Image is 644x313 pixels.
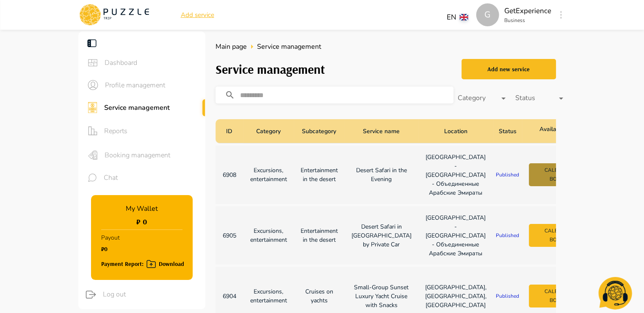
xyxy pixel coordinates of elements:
[301,287,338,305] p: Cruises on yachts
[221,87,245,103] button: search
[78,143,205,167] div: sidebar iconsBooking management
[494,171,521,179] p: Published
[425,213,486,258] p: [GEOGRAPHIC_DATA] - [GEOGRAPHIC_DATA] - Объединенные Арабские Эмираты
[85,55,100,70] button: sidebar icons
[363,127,400,136] p: Service name
[460,14,468,20] img: lang
[302,127,336,136] p: Subcategory
[462,59,556,79] button: Add new service
[103,289,199,299] span: Log out
[85,146,100,164] button: sidebar icons
[78,119,205,143] div: sidebar iconsReports
[425,283,486,310] p: [GEOGRAPHIC_DATA], [GEOGRAPHIC_DATA], [GEOGRAPHIC_DATA]
[78,74,205,96] div: sidebar iconsProfile management
[105,80,199,90] span: Profile management
[83,287,99,302] button: logout
[126,204,158,214] p: My Wallet
[104,126,199,136] span: Reports
[494,232,521,239] p: Published
[105,58,199,68] span: Dashboard
[351,222,412,249] p: Desert Safari in [GEOGRAPHIC_DATA] by Private Car
[105,150,199,160] span: Booking management
[250,287,287,305] p: Excursions, entertainment
[487,64,530,75] div: Add new service
[216,42,556,52] nav: breadcrumb
[216,62,325,77] h3: Service management
[504,17,551,24] p: Business
[444,127,467,136] p: Location
[104,103,199,113] span: Service management
[529,285,597,307] button: Calendar of bookings
[250,166,287,184] p: Excursions, entertainment
[301,166,338,184] p: Entertainment in the desert
[101,259,184,269] div: Payment Report: Download
[85,122,100,140] button: sidebar icons
[447,12,456,23] p: EN
[101,254,184,269] button: Payment Report: Download
[78,52,205,74] div: sidebar iconsDashboard
[499,127,517,136] p: Status
[529,224,597,247] button: Calendar of bookings
[425,153,486,197] p: [GEOGRAPHIC_DATA] - [GEOGRAPHIC_DATA] - Объединенные Арабские Эмираты
[85,77,101,93] button: sidebar icons
[76,283,205,306] div: logoutLog out
[494,292,521,300] p: Published
[222,170,237,179] p: 6908
[78,96,205,119] div: sidebar iconsService management
[101,230,120,246] p: Payout
[78,167,205,188] div: sidebar iconsChat
[476,3,499,26] div: G
[85,170,100,185] button: sidebar icons
[256,127,281,136] p: Category
[101,246,120,252] h1: ₽0
[222,292,237,301] p: 6904
[462,57,556,81] a: Add new service
[504,6,551,17] p: GetExperience
[351,166,412,184] p: Desert Safari in the Evening
[85,100,100,115] button: sidebar icons
[104,173,199,183] span: Chat
[301,226,338,244] p: Entertainment in the desert
[529,163,597,186] button: Calendar of bookings
[222,231,237,240] p: 6905
[136,217,147,226] h1: ₽ 0
[539,125,569,137] p: Availability
[351,283,412,310] p: Small-Group Sunset Luxury Yacht Cruise with Snacks
[181,10,214,20] a: Add service
[216,42,247,52] a: Main page
[226,127,232,136] p: ID
[257,42,321,52] span: Service management
[250,226,287,244] p: Excursions, entertainment
[216,42,247,51] span: Main page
